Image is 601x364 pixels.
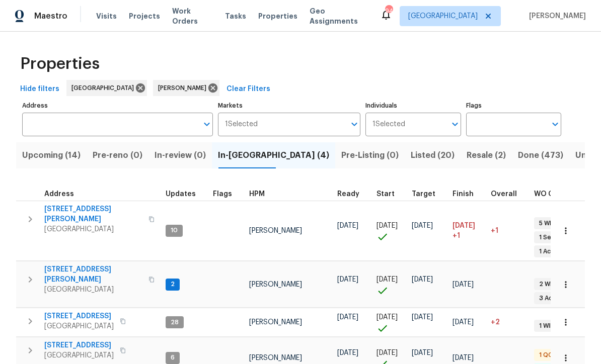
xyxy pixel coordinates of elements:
td: 2 day(s) past target finish date [487,308,530,337]
div: [GEOGRAPHIC_DATA] [66,80,147,96]
span: [DATE] [412,276,433,283]
td: Scheduled to finish 1 day(s) late [448,201,487,261]
span: [DATE] [412,222,433,229]
span: WO Completion [534,191,589,198]
span: [PERSON_NAME] [158,83,210,93]
span: [DATE] [377,349,398,356]
div: [PERSON_NAME] [153,80,219,96]
span: +2 [491,319,500,326]
span: Properties [20,59,100,69]
span: 2 WIP [535,280,559,289]
span: [DATE] [453,222,475,229]
span: 1 Sent [535,233,562,242]
label: Markets [218,103,361,109]
td: Project started on time [372,201,408,261]
span: [DATE] [412,349,433,356]
span: [GEOGRAPHIC_DATA] [408,11,478,21]
span: Start [377,191,395,198]
span: [PERSON_NAME] [525,11,586,21]
span: Pre-Listing (0) [341,148,399,162]
label: Address [22,103,213,109]
span: [STREET_ADDRESS][PERSON_NAME] [44,204,142,224]
span: [DATE] [453,354,474,361]
span: [DATE] [453,319,474,326]
span: 1 WIP [535,322,558,330]
span: Properties [258,11,297,21]
td: 1 day(s) past target finish date [487,201,530,261]
span: Finish [453,191,474,198]
td: Project started on time [372,308,408,337]
span: [GEOGRAPHIC_DATA] [44,285,142,295]
button: Hide filters [16,80,63,99]
span: Listed (20) [411,148,455,162]
div: Days past target finish date [491,191,526,198]
span: [DATE] [377,222,398,229]
span: Clear Filters [227,83,270,96]
span: [DATE] [377,314,398,321]
span: Work Orders [172,6,213,26]
span: Address [44,191,74,198]
div: Target renovation project end date [412,191,444,198]
span: Done (473) [518,148,563,162]
span: Ready [337,191,359,198]
span: [DATE] [453,281,474,288]
span: 28 [167,318,183,327]
span: [DATE] [377,276,398,283]
span: [DATE] [337,222,358,229]
button: Open [448,117,462,131]
span: Hide filters [20,83,59,96]
span: Flags [213,191,232,198]
span: [STREET_ADDRESS][PERSON_NAME] [44,264,142,285]
span: In-review (0) [155,148,206,162]
span: Visits [96,11,117,21]
div: 94 [385,6,392,16]
span: [GEOGRAPHIC_DATA] [44,224,142,234]
span: 1 Selected [225,120,258,129]
span: [DATE] [337,276,358,283]
span: 6 [167,353,179,362]
span: [DATE] [412,314,433,321]
span: 10 [167,226,182,235]
span: Pre-reno (0) [93,148,142,162]
span: +1 [491,227,498,234]
span: In-[GEOGRAPHIC_DATA] (4) [218,148,329,162]
span: Resale (2) [467,148,506,162]
span: HPM [249,191,265,198]
div: Actual renovation start date [377,191,404,198]
span: Geo Assignments [310,6,368,26]
button: Open [548,117,562,131]
span: 5 WIP [535,219,559,228]
span: Overall [491,191,517,198]
div: Projected renovation finish date [453,191,483,198]
span: [STREET_ADDRESS] [44,311,114,321]
span: Target [412,191,435,198]
div: Earliest renovation start date (first business day after COE or Checkout) [337,191,368,198]
button: Open [200,117,214,131]
span: +1 [453,231,460,241]
span: Maestro [34,11,67,21]
td: Project started on time [372,261,408,308]
label: Flags [466,103,561,109]
span: [PERSON_NAME] [249,281,302,288]
span: 1 Accepted [535,247,577,256]
span: [PERSON_NAME] [249,319,302,326]
span: [GEOGRAPHIC_DATA] [71,83,138,93]
span: [PERSON_NAME] [249,227,302,234]
button: Open [347,117,361,131]
span: Upcoming (14) [22,148,81,162]
button: Clear Filters [222,80,274,99]
span: [PERSON_NAME] [249,354,302,361]
span: Tasks [225,13,246,20]
span: 3 Accepted [535,294,579,303]
span: [STREET_ADDRESS] [44,340,114,350]
span: Projects [129,11,160,21]
span: 1 QC [535,351,557,359]
span: [DATE] [337,349,358,356]
span: 2 [167,280,179,289]
span: [GEOGRAPHIC_DATA] [44,350,114,360]
span: [DATE] [337,314,358,321]
span: [GEOGRAPHIC_DATA] [44,321,114,331]
span: Updates [166,191,196,198]
span: 1 Selected [372,120,405,129]
label: Individuals [365,103,461,109]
